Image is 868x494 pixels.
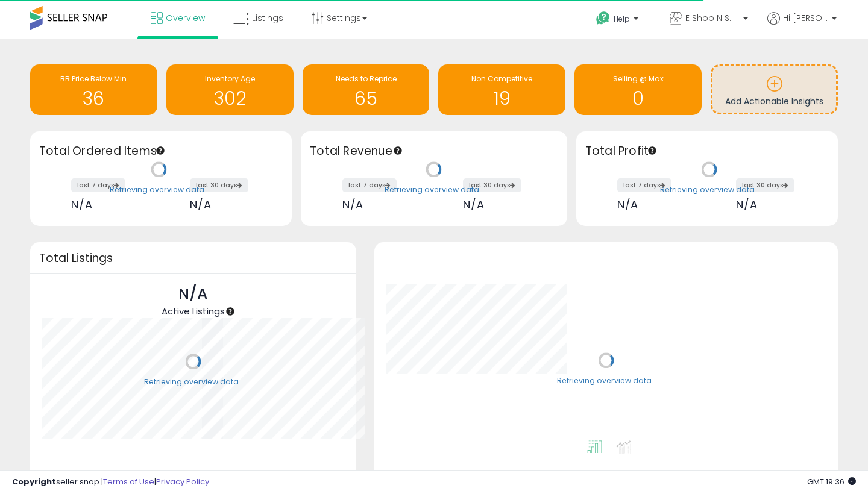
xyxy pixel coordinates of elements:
[712,66,836,113] a: Add Actionable Insights
[336,73,397,84] span: Needs to Reprice
[166,12,205,24] span: Overview
[252,12,283,24] span: Listings
[205,73,255,84] span: Inventory Age
[574,64,702,115] a: Selling @ Max 0
[12,477,209,488] div: seller snap | |
[110,184,208,195] div: Retrieving overview data..
[613,73,664,84] span: Selling @ Max
[767,12,837,39] a: Hi [PERSON_NAME]
[438,64,565,115] a: Non Competitive 19
[309,89,424,108] h1: 65
[587,2,650,39] a: Help
[60,73,127,84] span: BB Price Below Min
[660,184,758,195] div: Retrieving overview data..
[36,89,151,108] h1: 36
[385,184,483,195] div: Retrieving overview data..
[172,89,288,108] h1: 302
[596,11,611,26] i: Get Help
[12,476,56,487] strong: Copyright
[685,12,740,24] span: E Shop N Save
[580,89,696,108] h1: 0
[444,89,559,108] h1: 19
[144,377,242,387] div: Retrieving overview data..
[30,64,157,115] a: BB Price Below Min 36
[725,95,823,107] span: Add Actionable Insights
[303,64,430,115] a: Needs to Reprice 65
[557,375,655,386] div: Retrieving overview data..
[783,12,828,24] span: Hi [PERSON_NAME]
[471,73,532,84] span: Non Competitive
[614,14,630,24] span: Help
[166,64,294,115] a: Inventory Age 302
